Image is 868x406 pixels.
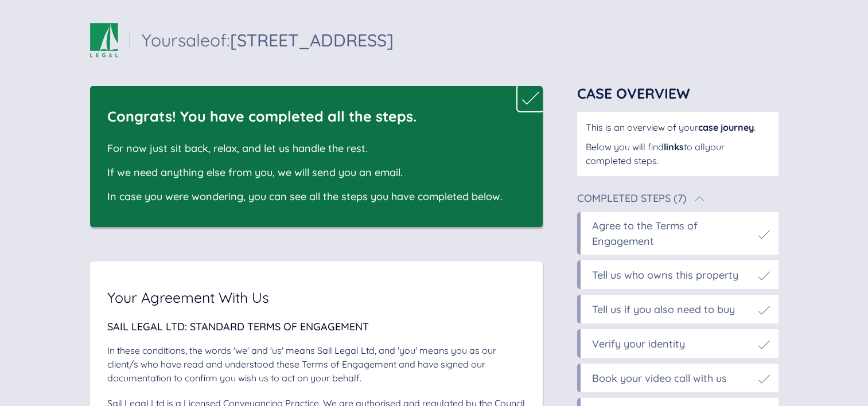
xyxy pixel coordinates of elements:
span: [STREET_ADDRESS] [230,29,394,51]
div: In case you were wondering, you can see all the steps you have completed below. [107,189,508,204]
div: Tell us who owns this property [592,267,738,283]
span: Your Agreement With Us [107,290,269,304]
div: Your sale of: [142,32,394,49]
span: case journey [698,122,754,133]
span: links [664,141,684,153]
div: Agree to the Terms of Engagement [592,218,753,249]
div: If we need anything else from you, we will send you an email. [107,165,508,180]
div: Verify your identity [592,336,685,352]
div: Book your video call with us [592,370,727,386]
div: Below you will find to all your completed steps . [586,140,770,167]
div: This is an overview of your . [586,120,770,134]
div: For now just sit back, relax, and let us handle the rest. [107,140,508,156]
div: Completed Steps (7) [577,193,687,204]
span: Congrats! You have completed all the steps. [107,107,417,125]
span: Case Overview [577,84,690,102]
div: Tell us if you also need to buy [592,302,735,317]
span: Sail Legal Ltd: Standard Terms of Engagement [107,320,369,333]
div: In these conditions, the words 'we' and 'us' means Sail Legal Ltd, and 'you' means you as our cli... [107,343,526,385]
